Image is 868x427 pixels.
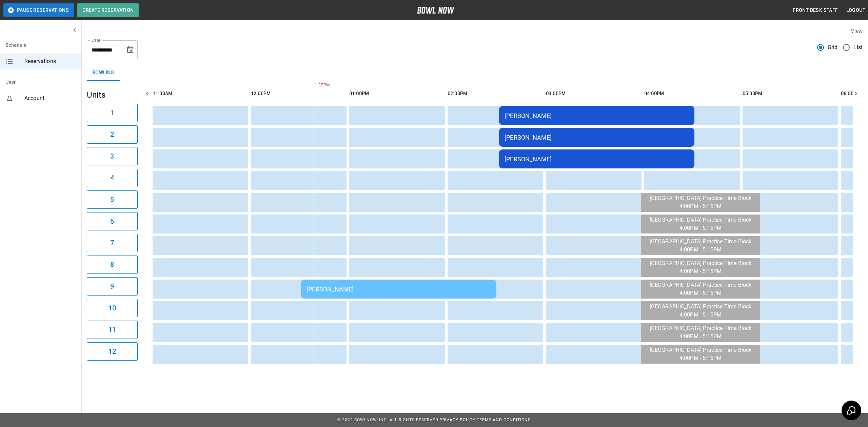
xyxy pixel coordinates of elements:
[108,324,116,335] h6: 11
[853,43,863,52] span: List
[790,4,841,17] button: Front Desk Staff
[313,82,315,89] span: 1:37PM
[307,286,491,293] div: [PERSON_NAME]
[251,84,347,103] th: 12:00PM
[110,216,114,227] h6: 6
[77,3,139,17] button: Create Reservation
[87,299,138,317] button: 10
[108,346,116,357] h6: 12
[87,125,138,144] button: 2
[24,94,76,102] span: Account
[153,84,248,103] th: 11:00AM
[87,147,138,165] button: 3
[851,28,863,34] label: View
[110,238,114,248] h6: 7
[110,281,114,292] h6: 9
[87,65,120,81] button: Bowling
[477,418,531,422] a: Terms and Conditions
[3,3,74,17] button: Pause Reservations
[505,112,689,119] div: [PERSON_NAME]
[87,256,138,274] button: 8
[87,212,138,230] button: 6
[349,84,445,103] th: 01:00PM
[87,65,863,81] div: inventory tabs
[108,303,116,313] h6: 10
[110,129,114,140] h6: 2
[123,43,137,57] button: Choose date, selected date is Aug 21, 2025
[110,107,114,118] h6: 1
[87,104,138,122] button: 1
[505,134,689,141] div: [PERSON_NAME]
[87,321,138,339] button: 11
[505,156,689,163] div: [PERSON_NAME]
[110,259,114,270] h6: 8
[87,169,138,187] button: 4
[87,342,138,361] button: 12
[844,4,868,17] button: Logout
[87,234,138,252] button: 7
[110,151,114,162] h6: 3
[87,190,138,209] button: 5
[439,418,475,422] a: Privacy Policy
[110,194,114,205] h6: 5
[417,7,454,14] img: logo
[24,57,76,65] span: Reservations
[337,418,439,422] span: © 2022 BowlNow, Inc. All Rights Reserved.
[87,277,138,296] button: 9
[87,89,138,100] h5: Units
[448,84,543,103] th: 02:00PM
[828,43,838,52] span: Grid
[110,172,114,183] h6: 4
